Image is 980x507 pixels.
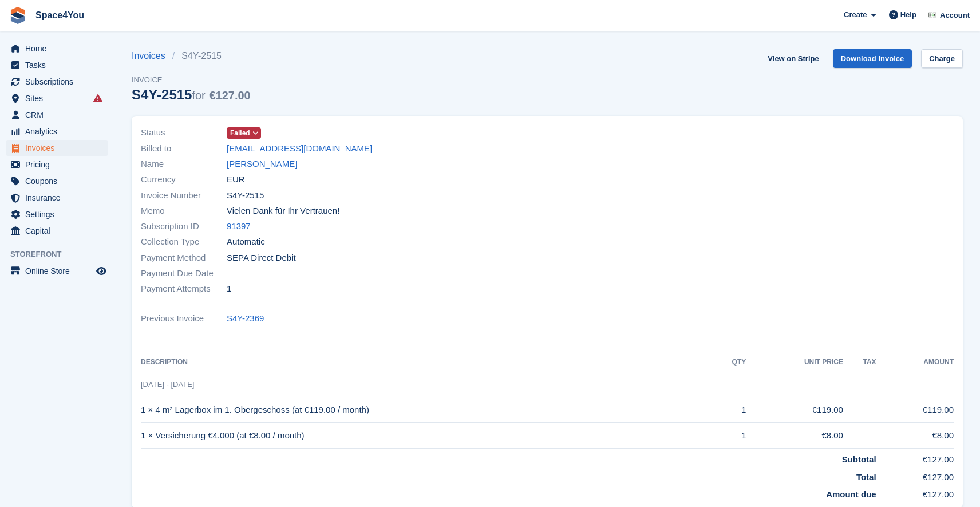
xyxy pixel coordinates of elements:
span: S4Y-2515 [227,189,264,202]
span: Payment Method [141,251,227,265]
span: Subscriptions [25,74,94,90]
td: €119.00 [746,397,843,423]
a: menu [6,173,108,189]
span: CRM [25,107,94,123]
td: €8.00 [746,423,843,449]
span: for [192,89,205,102]
a: Charge [921,49,963,68]
td: €8.00 [876,423,954,449]
a: View on Stripe [763,49,823,68]
th: Description [141,353,711,372]
span: Sites [25,90,94,106]
th: Amount [876,353,954,372]
span: [DATE] - [DATE] [141,380,194,389]
a: S4Y-2369 [227,312,264,325]
span: Home [25,41,94,57]
td: €119.00 [876,397,954,423]
a: Preview store [94,264,108,278]
span: Status [141,126,227,139]
span: Previous Invoice [141,312,227,325]
img: stora-icon-8386f47178a22dfd0bd8f6a31ec36ba5ce8667c1dd55bd0f319d3a0aa187defe.svg [9,7,26,24]
strong: Subtotal [842,454,876,464]
td: 1 × 4 m² Lagerbox im 1. Obergeschoss (at €119.00 / month) [141,397,711,423]
span: Coupons [25,173,94,189]
span: Account [940,10,970,21]
span: Settings [25,206,94,222]
a: menu [6,107,108,123]
span: Invoice [132,74,251,86]
img: Finn-Kristof Kausch [927,9,938,21]
td: 1 [711,423,746,449]
span: Subscription ID [141,220,227,233]
span: Help [900,9,916,21]
span: Insurance [25,190,94,206]
a: menu [6,206,108,222]
a: menu [6,74,108,90]
div: S4Y-2515 [132,87,251,102]
span: €127.00 [209,89,250,102]
span: Failed [230,128,250,138]
span: Invoices [25,140,94,156]
span: Capital [25,223,94,239]
a: menu [6,263,108,279]
span: Memo [141,205,227,218]
span: Storefront [10,249,114,260]
span: Automatic [227,235,265,249]
a: menu [6,123,108,139]
a: 91397 [227,220,251,233]
th: Unit Price [746,353,843,372]
a: Space4You [31,6,89,25]
i: Smart entry sync failures have occurred [93,94,102,103]
td: €127.00 [876,466,954,484]
span: Online Store [25,263,94,279]
a: menu [6,190,108,206]
span: Payment Attempts [141,282,227,296]
span: Billed to [141,142,227,155]
span: Tasks [25,57,94,73]
span: Analytics [25,123,94,139]
a: [PERSON_NAME] [227,158,297,171]
strong: Total [856,472,876,482]
th: Tax [843,353,876,372]
span: Collection Type [141,235,227,249]
a: menu [6,57,108,73]
a: menu [6,41,108,57]
a: Failed [227,126,261,139]
span: 1 [227,282,231,296]
span: Name [141,158,227,171]
a: menu [6,140,108,156]
strong: Amount due [826,489,876,499]
span: SEPA Direct Debit [227,251,296,265]
span: Create [844,9,867,21]
span: Payment Due Date [141,267,227,280]
span: Invoice Number [141,189,227,202]
td: 1 [711,397,746,423]
a: menu [6,90,108,106]
td: €127.00 [876,449,954,466]
span: EUR [227,173,245,186]
nav: breadcrumbs [132,49,251,63]
span: Pricing [25,157,94,173]
th: QTY [711,353,746,372]
a: Invoices [132,49,172,63]
a: Download Invoice [833,49,912,68]
td: 1 × Versicherung €4.000 (at €8.00 / month) [141,423,711,449]
a: menu [6,223,108,239]
a: menu [6,157,108,173]
span: Currency [141,173,227,186]
span: Vielen Dank für Ihr Vertrauen! [227,205,339,218]
td: €127.00 [876,484,954,501]
a: [EMAIL_ADDRESS][DOMAIN_NAME] [227,142,372,155]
